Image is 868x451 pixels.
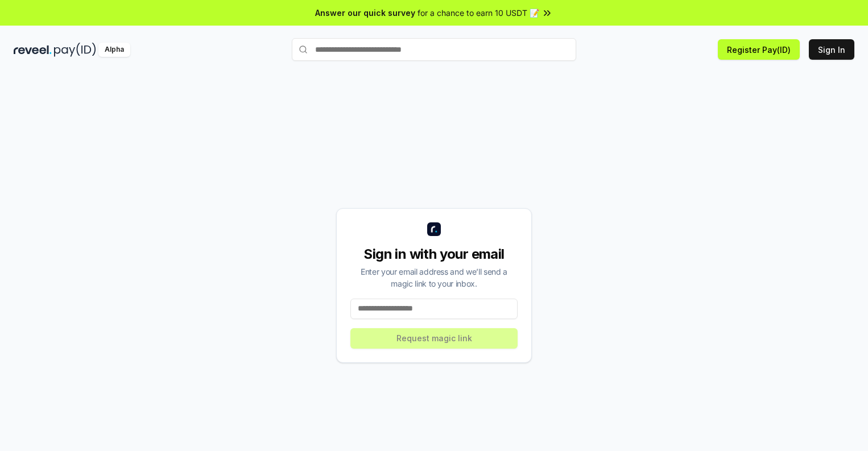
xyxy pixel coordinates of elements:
div: Alpha [98,43,130,57]
div: Sign in with your email [350,245,518,263]
button: Register Pay(ID) [718,39,800,60]
button: Sign In [809,39,854,60]
div: Enter your email address and we’ll send a magic link to your inbox. [350,266,518,289]
img: pay_id [54,43,96,57]
span: for a chance to earn 10 USDT 📝 [418,7,539,19]
img: logo_small [427,222,441,236]
img: reveel_dark [14,43,52,57]
span: Answer our quick survey [315,7,415,19]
